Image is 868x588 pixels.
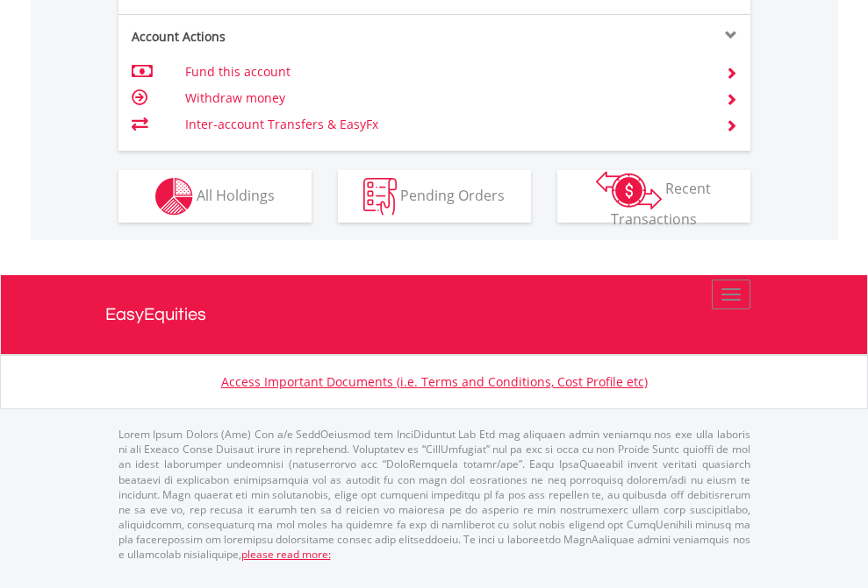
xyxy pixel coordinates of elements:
[185,59,704,85] td: Fund this account
[400,185,505,204] span: Pending Orders
[105,275,764,354] a: EasyEquities
[241,547,331,562] a: please read more:
[118,28,434,46] div: Account Actions
[338,170,531,223] button: Pending Orders
[155,178,193,216] img: holdings-wht.png
[221,373,648,390] a: Access Important Documents (i.e. Terms and Conditions, Cost Profile etc)
[118,170,312,223] button: All Holdings
[557,170,750,223] button: Recent Transactions
[596,171,662,209] img: transactions-zar-wht.png
[197,185,275,204] span: All Holdings
[185,85,704,111] td: Withdraw money
[363,178,397,216] img: pending_instructions-wht.png
[185,111,704,138] td: Inter-account Transfers & EasyFx
[118,427,750,562] p: Lorem Ipsum Dolors (Ame) Con a/e SeddOeiusmod tem InciDiduntut Lab Etd mag aliquaen admin veniamq...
